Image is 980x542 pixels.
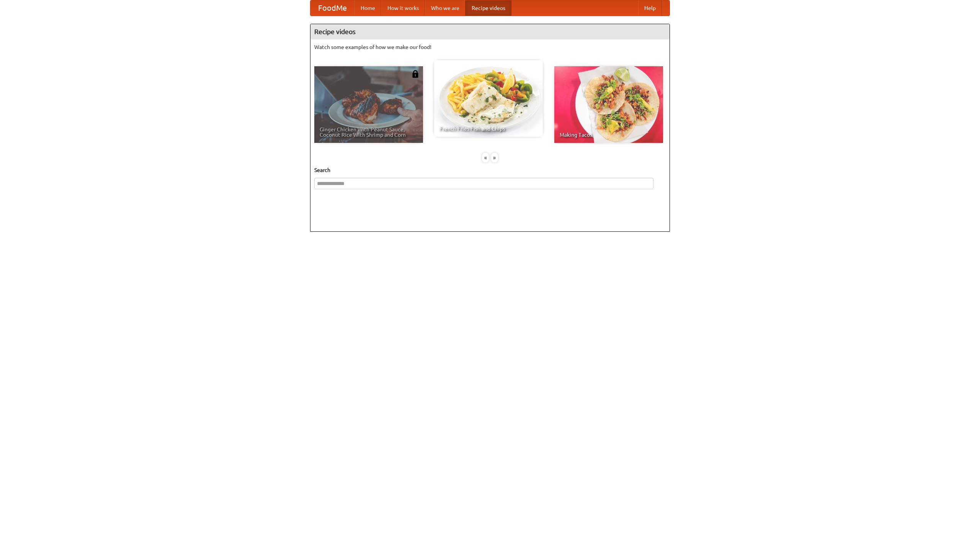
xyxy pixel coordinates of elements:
a: FoodMe [310,0,354,16]
a: Home [354,0,381,16]
a: Help [638,0,662,16]
h4: Recipe videos [310,24,670,39]
h5: Search [314,166,666,174]
a: French Fries Fish and Chips [434,60,543,137]
span: French Fries Fish and Chips [439,126,537,131]
div: « [482,153,489,162]
p: Watch some examples of how we make our food! [314,43,666,51]
img: 483408.png [412,70,419,78]
a: Making Tacos [554,66,663,143]
div: » [491,153,498,162]
a: How it works [381,0,425,16]
a: Who we are [425,0,465,16]
span: Making Tacos [560,132,658,138]
a: Recipe videos [465,0,511,16]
